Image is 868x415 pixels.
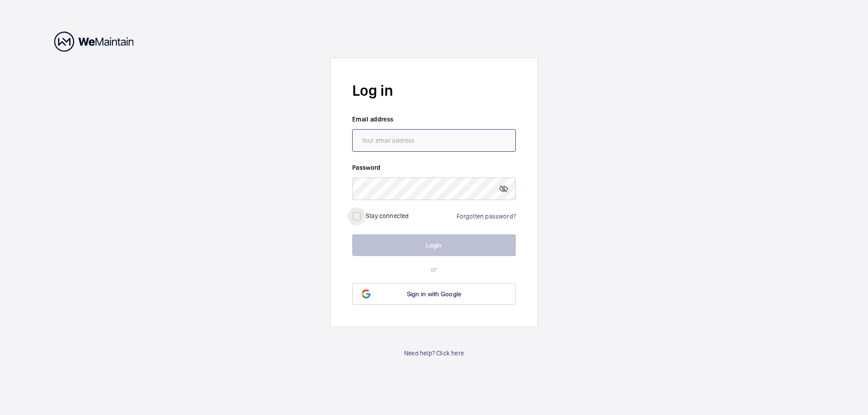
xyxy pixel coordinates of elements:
[352,129,516,152] input: Your email address
[404,349,464,358] a: Need help? Click here
[352,265,516,274] p: or
[366,212,409,219] label: Stay connected
[352,80,516,101] h2: Log in
[407,290,462,298] span: Sign in with Google
[352,234,516,256] button: Login
[352,163,516,172] label: Password
[457,213,516,220] a: Forgotten password?
[352,115,516,124] label: Email address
